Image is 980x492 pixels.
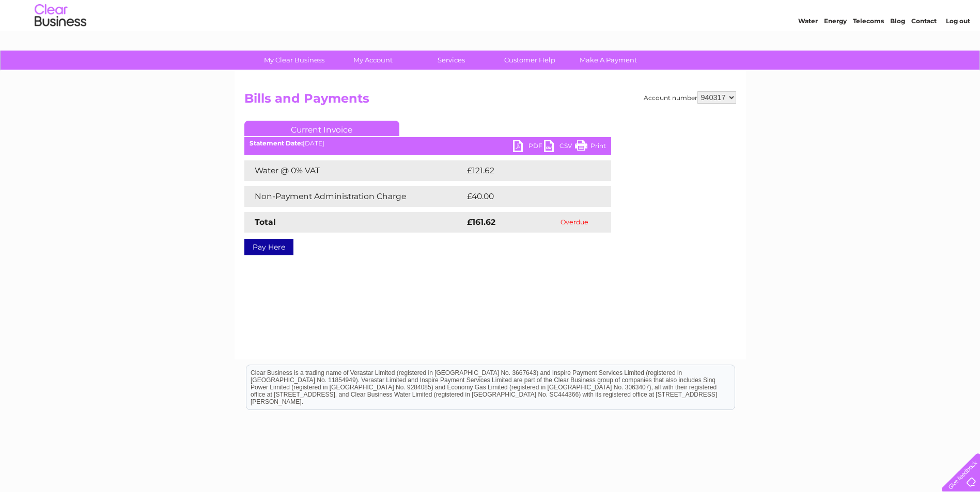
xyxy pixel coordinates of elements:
a: Print [575,140,606,155]
td: Overdue [538,212,611,233]
div: Clear Business is a trading name of Verastar Limited (registered in [GEOGRAPHIC_DATA] No. 3667643... [246,6,735,50]
strong: Total [255,217,276,227]
a: My Account [330,51,415,70]
a: Current Invoice [244,121,399,136]
img: logo.png [34,27,87,58]
a: Telecoms [853,44,884,52]
a: My Clear Business [252,51,337,70]
a: 0333 014 3131 [785,5,857,18]
div: [DATE] [244,140,611,147]
a: Make A Payment [566,51,651,70]
a: Services [409,51,494,70]
td: £121.62 [464,160,591,181]
div: Account number [644,91,736,104]
b: Statement Date: [250,139,303,147]
a: CSV [544,140,575,155]
a: Water [798,44,818,52]
td: £40.00 [464,186,591,207]
a: Log out [946,44,970,52]
a: Contact [911,44,937,52]
a: Customer Help [487,51,572,70]
h2: Bills and Payments [244,91,736,111]
a: PDF [513,140,544,155]
strong: £161.62 [467,217,495,227]
td: Non-Payment Administration Charge [244,186,464,207]
a: Energy [824,44,847,52]
a: Blog [890,44,905,52]
td: Water @ 0% VAT [244,160,464,181]
a: Pay Here [244,239,293,255]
